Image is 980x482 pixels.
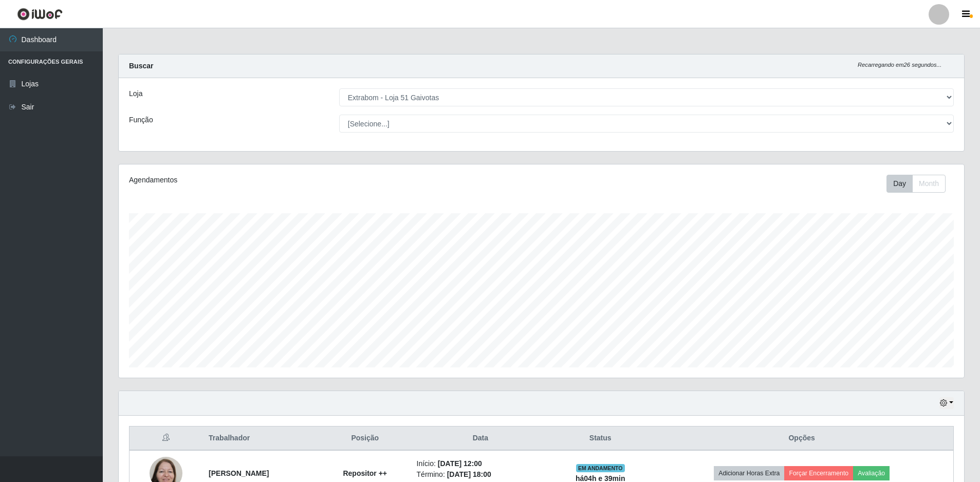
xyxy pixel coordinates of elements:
li: Início: [417,458,545,469]
img: CoreUI Logo [17,8,63,21]
i: Recarregando em 26 segundos... [858,62,941,68]
button: Month [912,175,946,193]
button: Day [886,175,913,193]
li: Término: [417,469,545,480]
time: [DATE] 18:00 [447,470,491,478]
label: Loja [129,88,142,99]
div: Toolbar with button groups [886,175,954,193]
button: Adicionar Horas Extra [714,466,784,480]
div: Agendamentos [129,175,464,186]
label: Função [129,115,153,125]
div: First group [886,175,946,193]
strong: [PERSON_NAME] [209,469,269,477]
th: Status [550,427,650,451]
button: Avaliação [853,466,890,480]
th: Opções [650,427,953,451]
span: EM ANDAMENTO [576,464,625,472]
strong: Repositor ++ [343,469,387,477]
th: Data [411,427,551,451]
th: Trabalhador [202,427,320,451]
button: Forçar Encerramento [784,466,853,480]
time: [DATE] 12:00 [438,459,482,468]
strong: Buscar [129,62,153,70]
th: Posição [320,427,411,451]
